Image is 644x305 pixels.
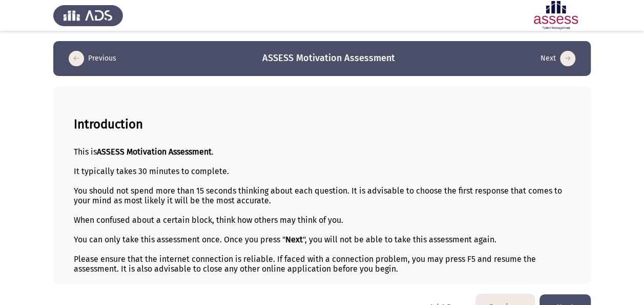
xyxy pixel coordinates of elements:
div: This is . [74,147,570,157]
b: ASSESS Motivation Assessment [97,147,212,157]
div: You can only take this assessment once. Once you press " ", you will not be able to take this ass... [74,235,570,244]
div: When confused about a certain block, think how others may think of you. [74,215,570,225]
button: load previous page [66,50,119,67]
h3: ASSESS Motivation Assessment [262,52,395,65]
b: Introduction [74,117,143,131]
div: Please ensure that the internet connection is reliable. If faced with a connection problem, you m... [74,254,570,274]
div: It typically takes 30 minutes to complete. [74,166,570,176]
img: Assess Talent Management logo [53,1,123,30]
b: Next [285,235,303,244]
img: Assessment logo of Motivation Assessment R2 [521,1,591,30]
button: load next page [537,50,578,67]
div: You should not spend more than 15 seconds thinking about each question. It is advisable to choose... [74,186,570,205]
